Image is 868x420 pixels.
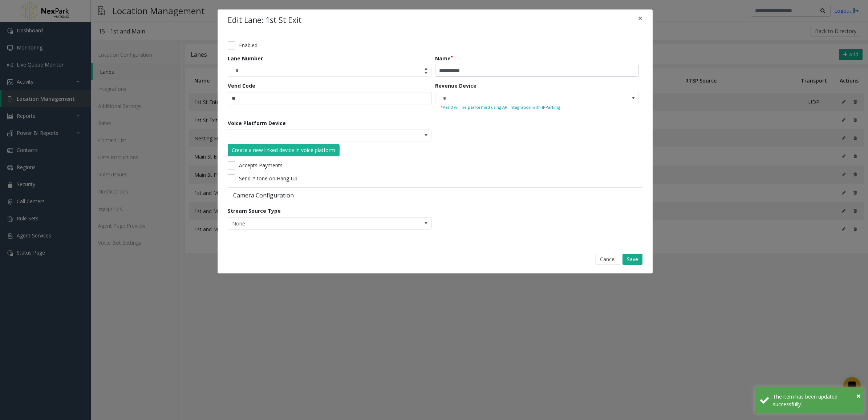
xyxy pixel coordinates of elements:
button: Save [622,254,642,265]
small: Vend will be performed using API integration with IPParking [441,104,633,111]
input: NO DATA FOUND [228,130,390,141]
span: Decrease value [421,71,431,77]
button: Cancel [595,254,620,265]
label: Send # tone on Hang-Up [239,175,297,182]
div: The item has been updated successfully. [773,393,858,408]
span: None [228,217,390,229]
button: Close [856,391,860,401]
h4: Edit Lane: 1st St Exit [228,15,302,26]
button: Close [633,9,648,27]
label: Voice Platform Device [228,119,286,127]
label: Name [435,55,453,62]
label: Lane Number [228,55,263,62]
span: × [856,391,860,401]
span: Increase value [421,65,431,71]
span: × [638,13,642,23]
button: Create a new linked device in voice platform [228,144,340,156]
label: Accepts Payments [239,161,283,169]
label: Stream Source Type [228,207,281,215]
label: Vend Code [228,82,255,89]
label: Camera Configuration [228,191,433,199]
label: Revenue Device [435,82,476,89]
div: Create a new linked device in voice platform [232,146,335,154]
label: Enabled [239,41,257,49]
